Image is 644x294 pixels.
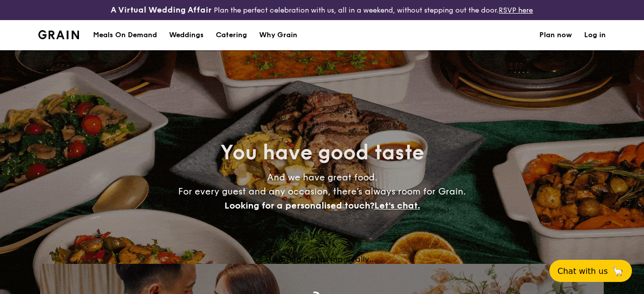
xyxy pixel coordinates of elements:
[259,20,297,50] div: Why Grain
[111,4,212,16] h4: A Virtual Wedding Affair
[216,20,247,50] h1: Catering
[499,6,533,15] a: RSVP here
[107,4,536,16] div: Plan the perfect celebration with us, all in a weekend, without stepping out the door.
[253,20,303,50] a: Why Grain
[549,260,632,282] button: Chat with us🦙
[38,30,79,39] a: Logotype
[38,30,79,39] img: Grain
[40,254,604,264] div: Loading menus magically...
[557,266,608,276] span: Chat with us
[539,20,572,50] a: Plan now
[210,20,253,50] a: Catering
[374,200,420,211] span: Let's chat.
[93,20,157,50] div: Meals On Demand
[612,265,624,277] span: 🦙
[163,20,210,50] a: Weddings
[169,20,204,50] div: Weddings
[87,20,163,50] a: Meals On Demand
[584,20,606,50] a: Log in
